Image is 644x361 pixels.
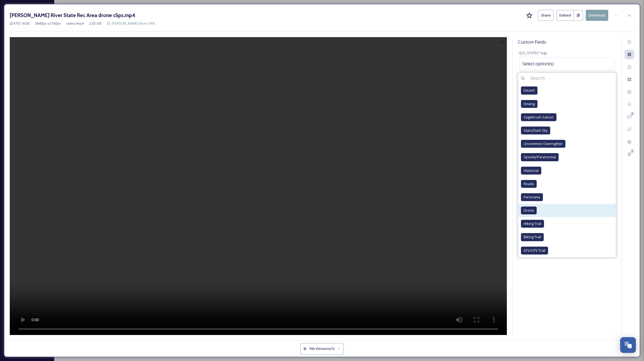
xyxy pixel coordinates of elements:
h3: [PERSON_NAME] River State Rec Area drone clips.mp4 [10,11,135,19]
span: "[US_STATE]" tags [518,50,547,55]
button: Download [586,10,608,21]
button: Embed [556,10,574,21]
span: Driving [524,101,535,107]
span: [PERSON_NAME] River SRA [112,21,155,26]
span: ATV/UTV Trail [524,248,545,253]
button: Share [538,10,554,21]
div: 0 [630,149,634,153]
span: Hiking Trail [524,221,541,226]
span: Spooky/Paranormal [524,154,556,160]
button: Open Chat [620,337,636,353]
div: 0 [630,112,634,116]
input: Search [527,72,616,84]
span: Historical [524,168,539,173]
span: 3840 px x 2160 px [35,21,61,26]
span: Custom Fields [518,39,546,45]
span: [DATE] 16:00 [10,21,30,26]
span: Panorama [524,195,540,200]
span: Uncommon Overnighter [524,141,563,146]
span: Sagebrush Saloon [524,115,554,120]
span: Drone [524,208,534,213]
span: Roads [524,181,534,186]
span: Select option(s) [522,60,554,67]
span: Biking Trail [524,234,541,240]
button: File Versions(1) [300,343,344,354]
span: Stars/Dark Sky [524,128,548,133]
span: Desert [524,88,535,93]
span: 2.03 GB [89,21,101,26]
span: video/mp4 [66,21,84,26]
